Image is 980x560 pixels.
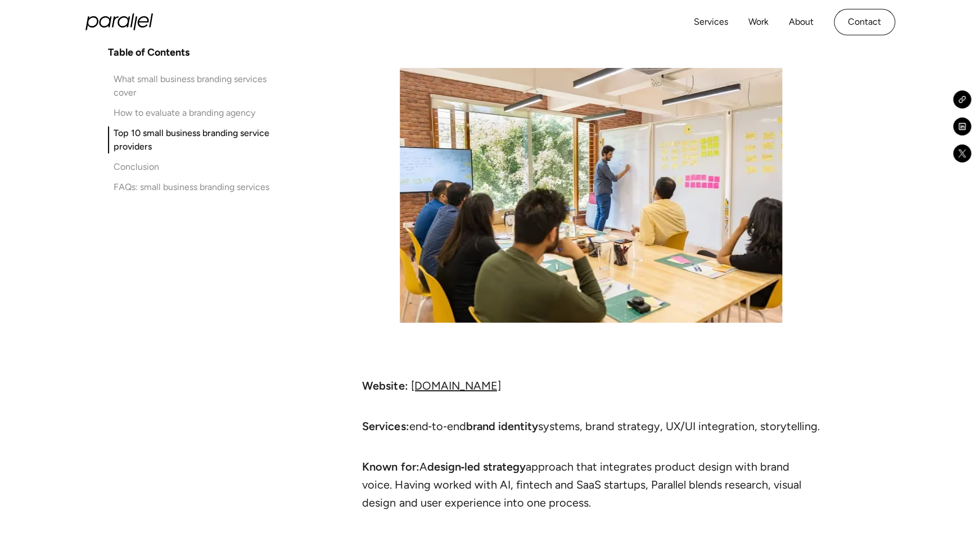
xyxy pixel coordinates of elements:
a: FAQs: small business branding services [108,180,286,193]
a: [DOMAIN_NAME] [410,379,500,392]
strong: Website: [362,379,408,392]
li: A approach that integrates product design with brand voice. Having worked with AI, fintech and Sa... [362,458,820,530]
div: What small business branding services cover [114,72,286,99]
h4: Table of Contents [108,45,189,58]
a: home [85,13,153,30]
strong: Known for: [362,460,419,473]
div: FAQs: small business branding services [114,180,269,193]
li: end‑to‑end systems, brand strategy, UX/UI integration, storytelling. [362,417,820,453]
div: Conclusion [114,160,159,173]
strong: design‑led strategy [427,460,526,473]
a: Work [748,14,769,30]
a: What small business branding services cover [108,72,286,99]
img: Parallel [400,68,782,323]
a: About [789,14,814,30]
a: Top 10 small business branding service providers [108,126,286,153]
a: Services [694,14,728,30]
a: Contact [834,9,895,35]
div: How to evaluate a branding agency [114,106,255,119]
a: How to evaluate a branding agency [108,106,286,119]
strong: Services: [362,419,409,433]
strong: brand identity [466,419,538,433]
a: Conclusion [108,160,286,173]
div: Top 10 small business branding service providers [114,126,286,153]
